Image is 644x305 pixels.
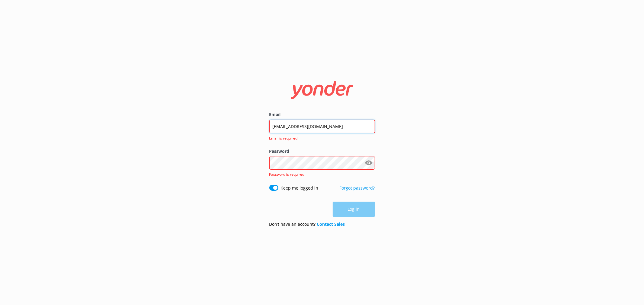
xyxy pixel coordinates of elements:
p: Don’t have an account? [269,221,345,228]
label: Keep me logged in [281,185,319,191]
span: Email is required [269,135,371,141]
a: Contact Sales [317,221,345,227]
a: Forgot password? [340,185,375,191]
label: Email [269,111,375,118]
span: Password is required [269,172,305,177]
input: user@emailaddress.com [269,120,375,133]
label: Password [269,148,375,155]
button: Show password [363,157,375,169]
